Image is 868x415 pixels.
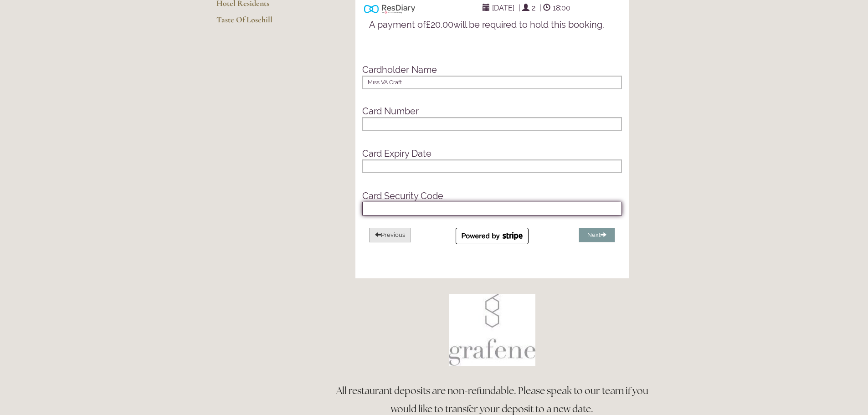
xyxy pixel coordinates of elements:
span: | [519,4,520,12]
span: 18:00 [550,1,573,15]
h5: Cardholder Name [362,65,622,75]
span: £20.00 [426,19,453,30]
span: [DATE] [490,1,517,15]
h5: Card Number [362,106,622,116]
img: Powered by ResDiary [364,2,415,15]
img: Book a table at Grafene Restaurant @ Losehill [449,294,535,366]
span: | [539,4,541,12]
h5: Card Security Code [362,191,622,201]
a: Taste Of Losehill [216,15,303,31]
span: 2 [529,1,538,15]
iframe: Secure expiration date input frame [368,163,616,169]
iframe: Secure card number input frame [368,120,616,127]
h5: A payment of will be required to hold this booking. [369,20,615,30]
iframe: Secure CVC input frame [367,205,617,211]
h5: Card Expiry Date [362,149,622,159]
button: Previous [369,228,411,243]
button: Next [579,228,615,243]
